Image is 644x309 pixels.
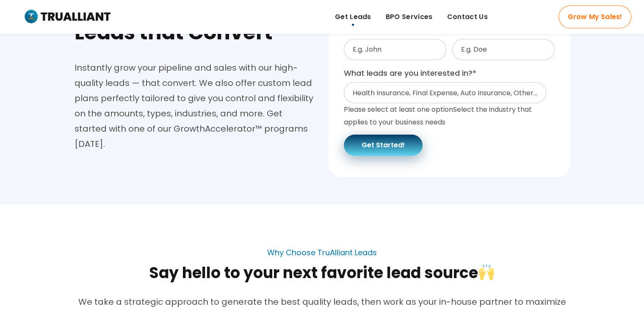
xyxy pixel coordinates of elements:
span: BPO Services [386,11,433,23]
div: Why Choose TruAlliant Leads [267,248,377,257]
label: What leads are you interested in? [344,66,555,80]
input: E.g. Doe [452,39,555,60]
div: Instantly grow your pipeline and sales with our high-quality leads — that convert. We also offer ... [75,60,316,152]
h2: Say hello to your next favorite lead source [75,263,570,283]
a: Grow My Sales! [558,6,631,28]
span: Contact Us [447,11,488,23]
button: Get Started! [344,135,423,156]
input: E.g. John [344,39,446,60]
img: 🙌 [479,265,494,280]
span: Please select at least one option [344,105,453,114]
span: Get Leads [335,11,371,23]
